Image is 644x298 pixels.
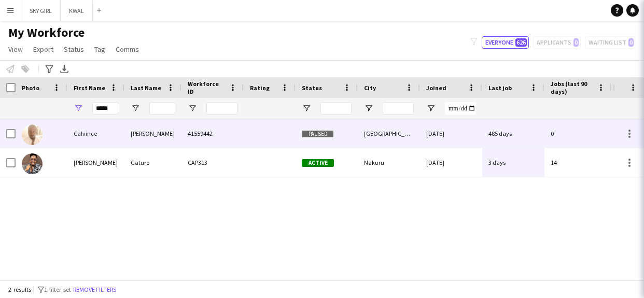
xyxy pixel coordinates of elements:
[364,84,376,92] span: City
[8,25,85,40] span: My Workforce
[551,80,593,95] span: Jobs (last 90 days)
[149,102,175,115] input: Last Name Filter Input
[302,84,322,92] span: Status
[250,84,270,92] span: Rating
[67,148,124,177] div: [PERSON_NAME]
[33,45,53,54] span: Export
[74,104,83,113] button: Open Filter Menu
[124,148,181,177] div: Gaturo
[302,159,334,167] span: Active
[488,84,512,92] span: Last job
[445,102,476,115] input: Joined Filter Input
[61,1,93,21] button: KWAL
[94,45,105,54] span: Tag
[116,45,139,54] span: Comms
[482,119,544,148] div: 485 days
[64,45,84,54] span: Status
[188,80,225,95] span: Workforce ID
[4,42,27,56] a: View
[482,36,529,49] button: Everyone626
[364,104,373,113] button: Open Filter Menu
[8,45,23,54] span: View
[22,124,43,145] img: Calvince Gadafi
[181,148,244,177] div: CAP313
[60,42,88,56] a: Status
[383,102,414,115] input: City Filter Input
[420,148,482,177] div: [DATE]
[92,102,118,115] input: First Name Filter Input
[181,119,244,148] div: 41559442
[22,153,43,174] img: Vincent Gaturo
[358,148,420,177] div: Nakuru
[188,104,197,113] button: Open Filter Menu
[67,119,124,148] div: Calvince
[90,42,109,56] a: Tag
[29,42,58,56] a: Export
[426,84,446,92] span: Joined
[320,102,352,115] input: Status Filter Input
[358,119,420,148] div: [GEOGRAPHIC_DATA]
[44,286,71,293] span: 1 filter set
[426,104,436,113] button: Open Filter Menu
[43,63,55,75] app-action-btn: Advanced filters
[544,119,612,148] div: 0
[131,84,161,92] span: Last Name
[131,104,140,113] button: Open Filter Menu
[124,119,181,148] div: [PERSON_NAME]
[302,104,311,113] button: Open Filter Menu
[22,84,39,92] span: Photo
[58,63,71,75] app-action-btn: Export XLSX
[21,1,61,21] button: SKY GIRL
[71,284,118,295] button: Remove filters
[544,148,612,177] div: 14
[111,42,143,56] a: Comms
[515,38,527,47] span: 626
[74,84,105,92] span: First Name
[420,119,482,148] div: [DATE]
[482,148,544,177] div: 3 days
[206,102,237,115] input: Workforce ID Filter Input
[302,130,334,138] span: Paused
